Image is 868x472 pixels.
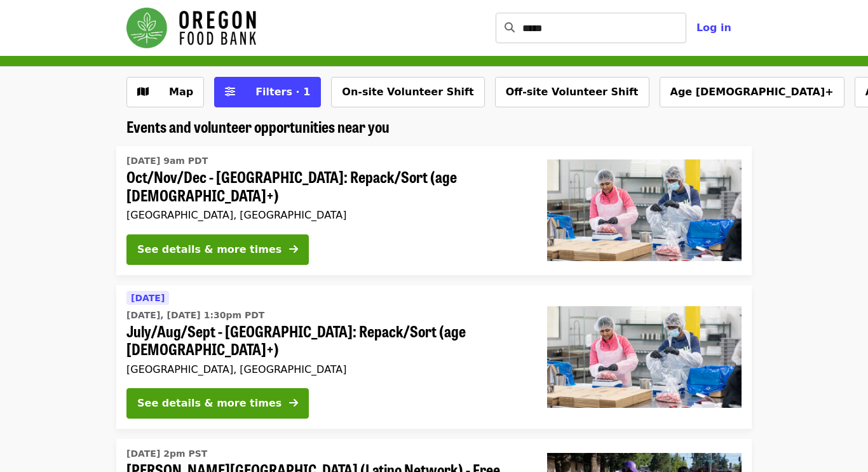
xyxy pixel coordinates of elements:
span: Events and volunteer opportunities near you [126,115,390,137]
div: See details & more times [137,396,281,411]
button: Log in [686,15,742,41]
i: map icon [137,86,149,98]
span: Filters · 1 [255,86,310,98]
time: [DATE] 9am PDT [126,154,208,168]
time: [DATE] 2pm PST [126,447,207,461]
a: See details for "Oct/Nov/Dec - Beaverton: Repack/Sort (age 10+)" [116,146,752,275]
button: On-site Volunteer Shift [331,77,484,107]
img: Oct/Nov/Dec - Beaverton: Repack/Sort (age 10+) organized by Oregon Food Bank [547,159,742,261]
div: [GEOGRAPHIC_DATA], [GEOGRAPHIC_DATA] [126,363,527,375]
span: July/Aug/Sept - [GEOGRAPHIC_DATA]: Repack/Sort (age [DEMOGRAPHIC_DATA]+) [126,322,527,359]
img: Oregon Food Bank - Home [126,8,256,48]
button: Off-site Volunteer Shift [495,77,649,107]
div: [GEOGRAPHIC_DATA], [GEOGRAPHIC_DATA] [126,209,527,221]
button: See details & more times [126,388,309,419]
button: See details & more times [126,234,309,265]
img: July/Aug/Sept - Beaverton: Repack/Sort (age 10+) organized by Oregon Food Bank [547,306,742,408]
button: Filters (1 selected) [214,77,321,107]
i: arrow-right icon [289,397,298,409]
span: Oct/Nov/Dec - [GEOGRAPHIC_DATA]: Repack/Sort (age [DEMOGRAPHIC_DATA]+) [126,168,527,205]
i: arrow-right icon [289,243,298,255]
button: Show map view [126,77,204,107]
input: Search [522,13,686,43]
span: Map [169,86,193,98]
i: sliders-h icon [225,86,235,98]
i: search icon [505,22,515,34]
a: See details for "July/Aug/Sept - Beaverton: Repack/Sort (age 10+)" [116,285,752,429]
span: Log in [696,22,731,34]
div: See details & more times [137,242,281,257]
button: Age [DEMOGRAPHIC_DATA]+ [660,77,844,107]
span: [DATE] [131,293,165,303]
time: [DATE], [DATE] 1:30pm PDT [126,309,264,322]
